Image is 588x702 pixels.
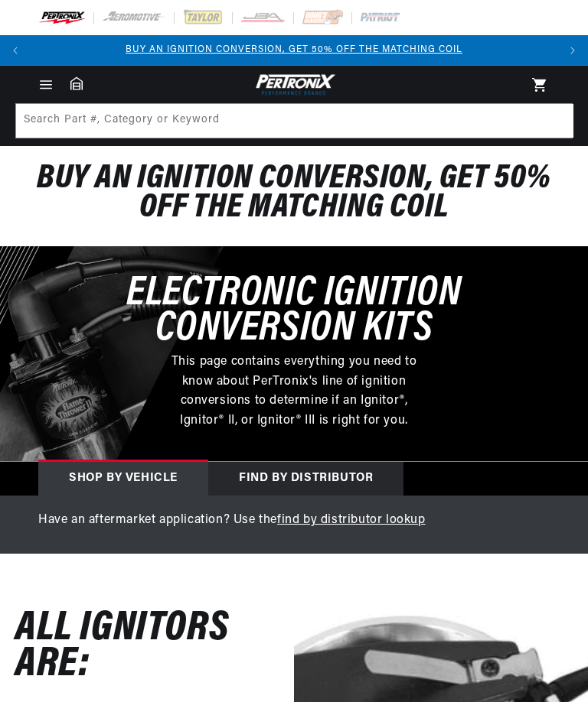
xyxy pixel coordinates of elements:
div: Announcement [31,43,557,57]
div: Shop by vehicle [38,462,208,496]
summary: Menu [29,76,63,93]
h2: All Ignitors ARe: [15,612,279,684]
p: Have an aftermarket application? Use the [38,511,550,531]
h3: Electronic Ignition Conversion Kits [64,277,524,349]
input: Search Part #, Category or Keyword [16,104,573,138]
div: 1 of 3 [31,43,557,57]
div: Find by Distributor [208,462,403,496]
a: BUY AN IGNITION CONVERSION, GET 50% OFF THE MATCHING COIL [126,45,462,54]
p: This page contains everything you need to know about PerTronix's line of ignition conversions to ... [159,353,429,431]
img: Pertronix [252,72,336,97]
button: Search Part #, Category or Keyword [538,104,572,138]
a: find by distributor lookup [277,514,426,526]
a: Garage: 0 item(s) [70,76,83,90]
button: Translation missing: en.sections.announcements.next_announcement [557,35,588,66]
